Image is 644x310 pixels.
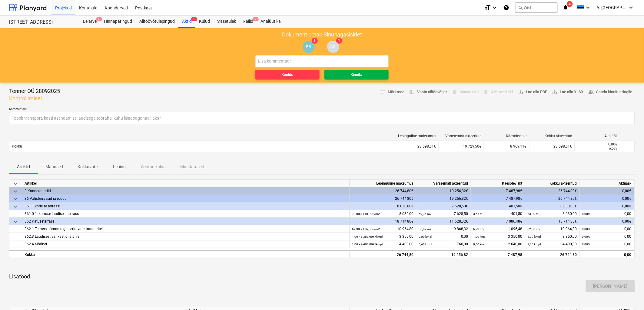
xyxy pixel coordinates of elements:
[12,218,19,225] span: keyboard_arrow_down
[419,233,468,240] div: 0,00
[614,281,644,310] iframe: Chat Widget
[419,227,432,231] small: 56,07 m2
[473,227,484,231] small: 6,23 m2
[486,134,527,138] div: Käesolev akt
[416,187,471,195] div: 19 256,82€
[582,210,632,218] div: 0,00
[240,15,257,28] div: Failid
[25,240,347,248] div: 362.4 Mööbel
[306,44,311,49] span: ES
[25,218,347,225] div: 362 Katuseterrass
[396,134,436,138] div: Lepinguline maksumus
[528,227,541,231] small: 62,30 m2
[585,4,592,11] i: keyboard_arrow_down
[471,195,525,203] div: 7 487,98€
[25,187,347,195] div: 3 Kandetarindid
[350,180,416,187] div: Lepinguline maksumus
[350,218,416,225] div: 18 714,80€
[195,15,214,28] a: Kulud
[525,250,580,258] div: 26 744,80
[484,141,529,151] div: 8 969,11€
[282,31,362,38] p: Dokument ootab Sinu tagasisidet
[9,19,72,26] div: [STREET_ADDRESS]
[352,243,383,246] small: 1,00 × 4 400,00€ / kmpl
[257,15,284,28] a: Analüütika
[409,89,415,95] span: business
[525,203,580,210] div: 8 030,00€
[96,17,102,21] span: 9+
[525,218,580,225] div: 18 714,80€
[563,4,569,11] i: notifications
[589,89,632,96] span: Saada kinnitusringile
[79,15,100,28] a: Eelarve9+
[528,240,577,248] div: 4 400,00
[253,17,259,21] span: 7
[473,240,523,248] div: 2 640,00
[178,15,195,28] div: Aktid
[352,233,413,240] div: 3 350,00
[22,180,350,187] div: Artikkel
[580,195,634,203] div: 0,00€
[525,187,580,195] div: 26 744,80€
[419,251,468,259] div: 19 256,82
[582,233,632,240] div: 0,00
[518,5,523,10] span: search
[473,235,486,238] small: 1,00 kmpl
[25,225,347,233] div: 362.1 Terrassipõrand reguleeritavatel kanduritel
[550,87,586,97] button: Lae alla XLSX
[471,218,525,225] div: 7 086,48€
[552,89,584,96] span: Lae alla XLSX
[532,134,573,138] div: Kokku akteeritud
[22,250,350,258] div: Kokku
[484,4,491,11] i: format_size
[240,15,257,28] a: Failid7
[582,243,590,246] small: 0,00%
[324,70,389,80] button: Kinnita
[473,243,486,246] small: 0,60 kmpl
[567,1,573,7] span: 4
[191,17,197,21] span: 1
[582,212,590,216] small: 0,00%
[503,4,509,11] i: Abikeskus
[352,212,380,216] small: 73,00 × 110,00€ / m2
[12,195,19,203] span: keyboard_arrow_down
[518,89,524,95] span: save_alt
[409,89,447,96] span: Vaata alltöövõtjat
[516,87,550,97] button: Lae alla PDF
[473,225,523,233] div: 1 096,48
[327,41,339,53] div: Aleksandr Štšerbakov
[441,134,482,138] div: Varasemalt akteeritud
[351,71,363,78] div: Kinnita
[597,5,627,10] span: A. [GEOGRAPHIC_DATA]
[419,235,432,238] small: 0,00 kmpl
[473,212,484,216] small: 3,65 m2
[352,227,380,231] small: 62,30 × 176,00€ / m2
[419,225,468,233] div: 9 868,32
[9,87,60,95] p: Tenner OÜ 28092025
[312,38,318,44] span: 1
[609,147,618,150] small: 0,00%
[528,210,577,218] div: 8 030,00
[178,15,195,28] a: Aktid1
[350,203,416,210] div: 8 030,00€
[25,233,347,240] div: 362.3 Laudisest varikastid ja piire
[473,233,523,240] div: 3 350,00
[582,227,590,231] small: 0,00%
[528,235,541,238] small: 1,00 kmpl
[12,180,19,187] span: keyboard_arrow_down
[255,70,320,80] button: Keeldu
[518,89,547,96] span: Lae alla PDF
[136,15,178,28] div: Alltöövõtulepingud
[528,225,577,233] div: 10 964,80
[416,195,471,203] div: 19 256,82€
[336,38,342,44] span: 1
[352,251,413,259] div: 26 744,80
[552,89,558,95] span: save_alt
[352,240,413,248] div: 4 400,00
[419,243,432,246] small: 0,40 kmpl
[303,41,315,53] div: Eero Sillandi
[407,87,449,97] button: Vaata alltöövõtjat
[528,233,577,240] div: 3 350,00
[393,141,438,151] div: 28 698,61€
[352,225,413,233] div: 10 964,80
